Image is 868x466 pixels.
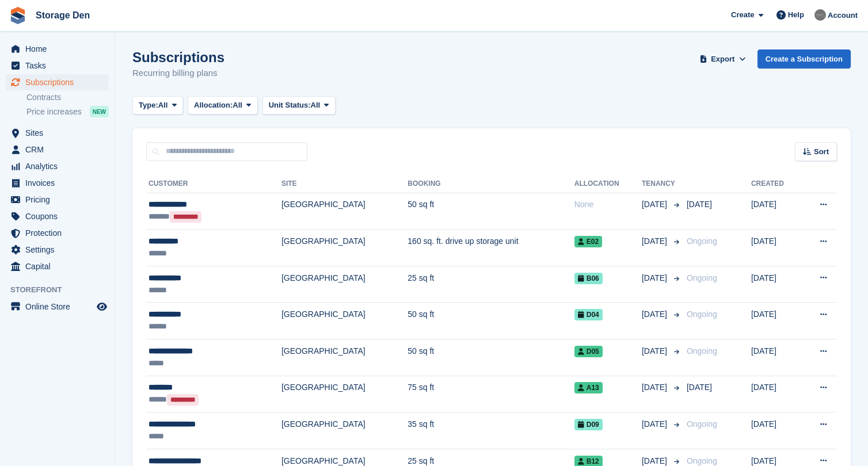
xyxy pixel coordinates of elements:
[574,382,603,394] span: A13
[574,346,603,357] span: D05
[408,303,574,339] td: 50 sq ft
[132,49,224,65] h1: Subscriptions
[6,125,109,141] a: menu
[751,339,801,376] td: [DATE]
[408,193,574,230] td: 50 sq ft
[642,418,669,430] span: [DATE]
[642,345,669,357] span: [DATE]
[139,100,158,111] span: Type:
[90,106,109,117] div: NEW
[687,456,717,465] span: Ongoing
[751,303,801,339] td: [DATE]
[642,175,682,193] th: Tenancy
[25,242,94,258] span: Settings
[687,200,712,209] span: [DATE]
[146,175,281,193] th: Customer
[751,412,801,449] td: [DATE]
[6,258,109,274] a: menu
[814,9,826,21] img: Brian Barbour
[132,67,224,80] p: Recurring billing plans
[6,58,109,74] a: menu
[757,49,851,68] a: Create a Subscription
[751,230,801,266] td: [DATE]
[26,92,109,103] a: Contracts
[6,225,109,241] a: menu
[408,266,574,303] td: 25 sq ft
[574,198,642,211] div: None
[6,158,109,174] a: menu
[408,412,574,449] td: 35 sq ft
[233,100,242,111] span: All
[281,339,408,376] td: [GEOGRAPHIC_DATA]
[281,193,408,230] td: [GEOGRAPHIC_DATA]
[31,6,94,25] a: Storage Den
[687,236,717,246] span: Ongoing
[687,383,712,392] span: [DATE]
[814,146,829,158] span: Sort
[25,208,94,224] span: Coupons
[6,142,109,158] a: menu
[26,106,82,117] span: Price increases
[281,303,408,339] td: [GEOGRAPHIC_DATA]
[311,100,321,111] span: All
[711,54,734,65] span: Export
[408,339,574,376] td: 50 sq ft
[25,74,94,90] span: Subscriptions
[6,41,109,57] a: menu
[642,235,669,247] span: [DATE]
[788,9,804,21] span: Help
[687,346,717,356] span: Ongoing
[25,258,94,274] span: Capital
[574,273,603,284] span: B06
[408,175,574,193] th: Booking
[26,105,109,118] a: Price increases NEW
[731,9,754,21] span: Create
[408,230,574,266] td: 160 sq. ft. drive up storage unit
[281,376,408,412] td: [GEOGRAPHIC_DATA]
[687,310,717,319] span: Ongoing
[687,419,717,429] span: Ongoing
[574,419,603,430] span: D09
[574,236,602,247] span: E02
[269,100,311,111] span: Unit Status:
[6,208,109,224] a: menu
[6,192,109,208] a: menu
[25,299,94,315] span: Online Store
[194,100,233,111] span: Allocation:
[642,308,669,320] span: [DATE]
[25,175,94,191] span: Invoices
[25,142,94,158] span: CRM
[751,266,801,303] td: [DATE]
[642,381,669,394] span: [DATE]
[751,376,801,412] td: [DATE]
[281,230,408,266] td: [GEOGRAPHIC_DATA]
[188,96,258,115] button: Allocation: All
[281,266,408,303] td: [GEOGRAPHIC_DATA]
[6,242,109,258] a: menu
[158,100,168,111] span: All
[642,198,669,211] span: [DATE]
[262,96,336,115] button: Unit Status: All
[25,41,94,57] span: Home
[408,376,574,412] td: 75 sq ft
[751,193,801,230] td: [DATE]
[698,49,748,68] button: Export
[281,412,408,449] td: [GEOGRAPHIC_DATA]
[574,175,642,193] th: Allocation
[642,272,669,284] span: [DATE]
[6,299,109,315] a: menu
[25,125,94,141] span: Sites
[25,225,94,241] span: Protection
[10,284,115,296] span: Storefront
[25,58,94,74] span: Tasks
[687,273,717,282] span: Ongoing
[132,96,183,115] button: Type: All
[95,300,109,314] a: Preview store
[751,175,801,193] th: Created
[281,175,408,193] th: Site
[574,309,603,320] span: D04
[6,175,109,191] a: menu
[25,192,94,208] span: Pricing
[9,7,26,24] img: stora-icon-8386f47178a22dfd0bd8f6a31ec36ba5ce8667c1dd55bd0f319d3a0aa187defe.svg
[828,10,858,21] span: Account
